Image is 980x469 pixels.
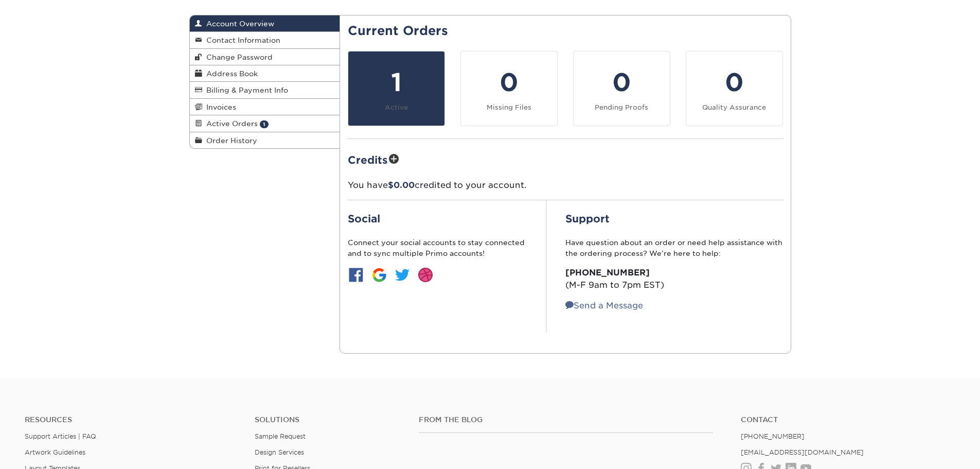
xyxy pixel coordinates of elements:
div: 1 [354,64,438,101]
div: 0 [692,64,776,101]
h2: Social [348,213,528,225]
p: Connect your social accounts to stay connected and to sync multiple Primo accounts! [348,237,528,258]
img: btn-facebook.jpg [348,267,364,283]
img: btn-dribbble.jpg [417,267,434,283]
h4: Solutions [255,415,403,424]
a: Billing & Payment Info [190,82,340,98]
span: Contact Information [202,36,280,44]
div: 0 [467,64,551,101]
p: You have credited to your account. [348,179,783,192]
h4: Resources [25,415,239,424]
a: 1 Active [348,51,445,126]
a: Invoices [190,99,340,115]
span: 1 [260,120,269,128]
small: Pending Proofs [595,103,648,111]
strong: [PHONE_NUMBER] [565,268,650,277]
p: (M-F 9am to 7pm EST) [565,267,783,291]
small: Missing Files [487,103,531,111]
span: Invoices [202,103,236,111]
span: $0.00 [388,180,415,190]
span: Billing & Payment Info [202,86,288,94]
a: Send a Message [565,301,643,310]
h2: Support [565,213,783,225]
a: Active Orders 1 [190,115,340,132]
div: 0 [580,64,664,101]
small: Quality Assurance [702,103,766,111]
a: [PHONE_NUMBER] [741,432,805,440]
span: Order History [202,136,257,145]
span: Change Password [202,53,273,61]
h4: From the Blog [419,415,713,424]
a: 0 Missing Files [460,51,558,126]
span: Active Orders [202,119,258,128]
small: Active [385,103,408,111]
a: Change Password [190,49,340,65]
a: 0 Pending Proofs [573,51,670,126]
p: Have question about an order or need help assistance with the ordering process? We’re here to help: [565,237,783,258]
a: Address Book [190,65,340,82]
a: Order History [190,132,340,148]
a: Contact Information [190,32,340,48]
a: Contact [741,415,955,424]
h2: Credits [348,151,783,167]
h2: Current Orders [348,24,783,39]
a: Account Overview [190,15,340,32]
img: btn-twitter.jpg [394,267,411,283]
span: Account Overview [202,20,274,28]
span: Address Book [202,70,258,78]
a: 0 Quality Assurance [686,51,783,126]
a: [EMAIL_ADDRESS][DOMAIN_NAME] [741,448,864,456]
img: btn-google.jpg [371,267,387,283]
